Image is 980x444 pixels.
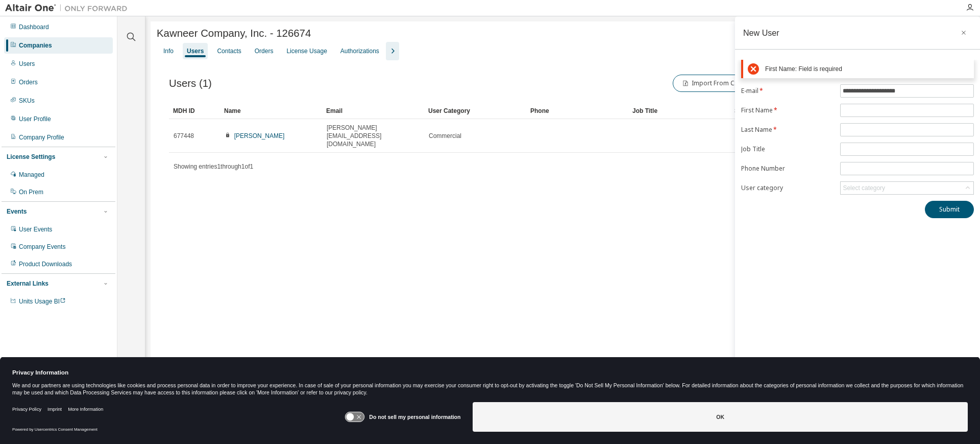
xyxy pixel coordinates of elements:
div: Orders [19,78,38,86]
div: Companies [19,41,52,50]
img: Altair One [5,3,133,13]
label: Phone Number [741,165,834,173]
div: User Category [428,103,522,119]
div: Dashboard [19,23,49,31]
div: Orders [255,47,274,55]
div: Users [187,47,204,55]
div: Users [19,60,35,68]
div: External Links [7,279,48,288]
div: Company Profile [19,133,64,142]
span: [PERSON_NAME][EMAIL_ADDRESS][DOMAIN_NAME] [327,124,420,148]
div: Phone [530,103,624,119]
div: User Profile [19,115,51,123]
div: Status [734,103,895,119]
span: Kawneer Company, Inc. - 126674 [157,28,311,39]
div: Name [224,103,318,119]
div: Email [326,103,420,119]
div: Company Events [19,243,65,251]
div: Select category [843,184,885,192]
div: Product Downloads [19,260,72,268]
div: Job Title [632,103,726,119]
label: Job Title [741,145,834,153]
button: Submit [925,201,974,218]
div: Contacts [217,47,241,55]
label: Last Name [741,126,834,134]
div: License Settings [7,153,55,161]
label: User category [741,184,834,192]
span: Commercial [429,132,461,140]
div: Info [163,47,174,55]
div: Select category [841,182,973,194]
a: [PERSON_NAME] [234,132,285,139]
span: Users (1) [169,78,212,89]
label: E-mail [741,87,834,95]
span: 677448 [174,132,194,140]
div: Events [7,207,27,216]
div: New User [743,29,779,37]
span: Showing entries 1 through 1 of 1 [174,163,253,170]
div: Managed [19,171,44,179]
div: MDH ID [173,103,216,119]
div: User Events [19,225,52,233]
button: Import From CSV [673,75,750,92]
div: On Prem [19,188,43,196]
span: Units Usage BI [19,298,66,305]
div: License Usage [286,47,327,55]
label: First Name [741,106,834,114]
div: First Name: Field is required [765,65,969,73]
div: SKUs [19,97,35,105]
div: Authorizations [340,47,379,55]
